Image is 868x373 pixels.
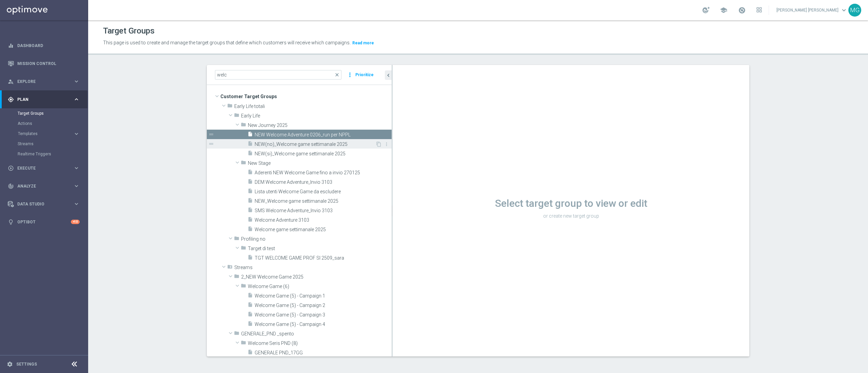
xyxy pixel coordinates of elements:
[241,283,246,291] i: folder
[248,302,253,310] i: insert_drive_file
[248,349,253,357] i: insert_drive_file
[248,131,253,139] i: insert_drive_file
[8,96,14,103] i: gps_fixed
[334,72,340,78] span: close
[234,273,239,281] i: folder
[255,293,392,299] span: Welcome Game (5) - Campaign 1
[18,132,73,136] div: Templates
[248,150,253,158] i: insert_drive_file
[7,79,80,84] button: person_search Explore keyboard_arrow_right
[18,131,80,136] button: Templates keyboard_arrow_right
[248,217,253,224] i: insert_drive_file
[18,132,66,136] span: Templates
[227,103,233,111] i: folder
[16,362,37,366] a: Settings
[7,183,80,189] button: track_changes Analyze keyboard_arrow_right
[241,331,392,337] span: GENERALE_PND _spento
[8,96,73,103] div: Plan
[7,201,80,207] button: Data Studio keyboard_arrow_right
[255,170,392,176] span: Aderenti NEW Welcome Game fino a invio 270125
[248,169,253,177] i: insert_drive_file
[8,183,14,189] i: track_changes
[840,6,848,14] span: keyboard_arrow_down
[352,39,375,47] button: Read more
[255,312,392,318] span: Welcome Game (5) - Campaign 3
[7,43,80,48] button: equalizer Dashboard
[8,37,80,54] div: Dashboard
[255,141,375,147] span: NEW(no)_Welcome game settimanale 2025
[393,213,749,219] p: or create new target group
[776,5,848,15] a: [PERSON_NAME] [PERSON_NAME]keyboard_arrow_down
[8,165,73,171] div: Execute
[255,179,392,185] span: DEM Welcome Adventure_Invio 3103
[234,104,392,109] span: Early Life totali
[248,311,253,319] i: insert_drive_file
[8,201,73,207] div: Data Studio
[255,132,392,138] span: NEW Welcome Adventure 0206_run per NPPL
[720,6,727,14] span: school
[255,198,392,204] span: NEW_Welcome game settimanale 2025
[241,160,246,168] i: folder
[255,217,392,223] span: Welcome Adventure 3103
[7,166,80,171] div: play_circle_outline Execute keyboard_arrow_right
[103,40,351,45] span: This page is used to create and manage the target groups that define which customers will receive...
[18,139,87,149] div: Streams
[248,246,392,251] span: Target di test
[17,184,73,188] span: Analyze
[18,149,87,159] div: Realtime Triggers
[227,264,233,272] i: folder_special
[8,79,14,85] i: person_search
[241,340,246,348] i: folder
[73,131,80,137] i: keyboard_arrow_right
[241,236,392,242] span: Profiling no
[73,96,80,103] i: keyboard_arrow_right
[18,141,71,147] a: Streams
[234,330,239,338] i: folder
[8,213,80,231] div: Optibot
[18,121,71,126] a: Actions
[7,61,80,66] button: Mission Control
[241,122,246,130] i: folder
[248,179,253,186] i: insert_drive_file
[17,202,73,206] span: Data Studio
[376,141,381,147] i: Duplicate Target group
[8,79,73,85] div: Explore
[848,4,861,17] div: MG
[71,220,80,224] div: +10
[234,265,392,270] span: Streams
[7,97,80,102] div: gps_fixed Plan keyboard_arrow_right
[241,113,392,119] span: Early Life
[220,92,392,101] span: Customer Target Groups
[73,165,80,171] i: keyboard_arrow_right
[248,207,253,215] i: insert_drive_file
[241,245,246,253] i: folder
[234,236,239,243] i: folder
[248,188,253,196] i: insert_drive_file
[248,141,253,149] i: insert_drive_file
[18,118,87,129] div: Actions
[17,97,73,102] span: Plan
[248,160,392,166] span: New Stage
[248,284,392,289] span: Welcome Game (6)
[17,80,73,84] span: Explore
[393,197,749,210] h1: Select target group to view or edit
[255,227,392,233] span: Welcome game settimanale 2025
[8,219,14,225] i: lightbulb
[248,226,253,234] i: insert_drive_file
[347,70,353,80] i: more_vert
[248,341,392,346] span: Welcome Seris PND (8)
[73,183,80,189] i: keyboard_arrow_right
[385,70,392,80] button: chevron_left
[18,108,87,118] div: Target Groups
[103,26,155,36] h1: Target Groups
[248,198,253,205] i: insert_drive_file
[17,166,73,170] span: Execute
[8,54,80,72] div: Mission Control
[18,129,87,139] div: Templates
